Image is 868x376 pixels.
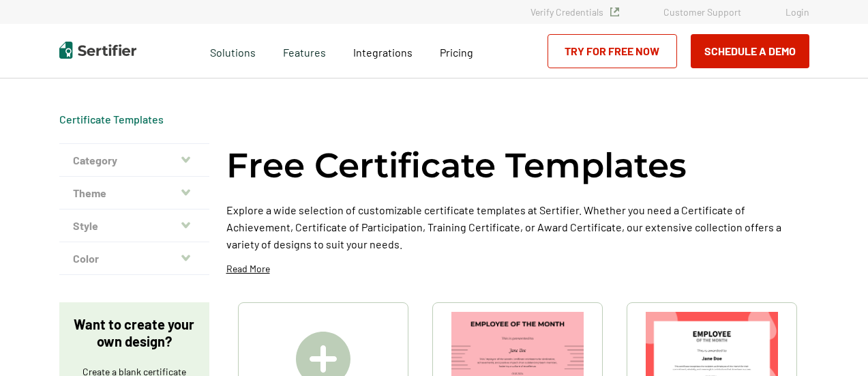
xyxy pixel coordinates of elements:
p: Read More [226,262,270,276]
span: Integrations [353,46,413,59]
div: Breadcrumb [59,113,164,126]
span: Features [283,42,326,59]
a: Pricing [440,42,473,59]
p: Explore a wide selection of customizable certificate templates at Sertifier. Whether you need a C... [226,201,809,252]
a: Login [785,6,809,18]
span: Solutions [210,42,256,59]
button: Style [59,209,209,242]
span: Certificate Templates [59,113,164,126]
a: Customer Support [663,6,741,18]
a: Integrations [353,42,413,59]
span: Pricing [440,46,473,59]
button: Theme [59,177,209,209]
a: Try for Free Now [548,34,677,68]
img: Sertifier | Digital Credentialing Platform [59,42,136,59]
a: Certificate Templates [59,113,164,126]
button: Color [59,242,209,275]
img: Verified [610,8,619,16]
button: Category [59,144,209,177]
p: Want to create your own design? [73,316,196,350]
a: Verify Credentials [530,6,619,18]
h1: Free Certificate Templates [226,143,687,188]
